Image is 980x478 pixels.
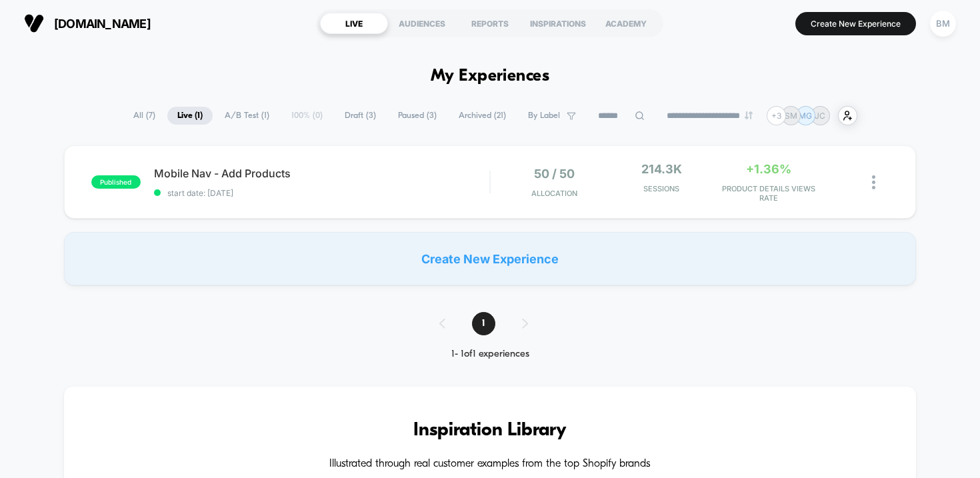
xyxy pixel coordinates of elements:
[24,13,44,33] img: Visually logo
[592,13,660,34] div: ACADEMY
[335,107,386,125] span: Draft ( 3 )
[534,167,575,181] span: 50 / 50
[154,188,490,198] span: start date: [DATE]
[795,12,916,35] button: Create New Experience
[456,13,524,34] div: REPORTS
[426,349,555,360] div: 1 - 1 of 1 experiences
[320,13,388,34] div: LIVE
[799,111,812,121] p: MG
[388,13,456,34] div: AUDIENCES
[54,17,151,31] span: [DOMAIN_NAME]
[388,107,447,125] span: Paused ( 3 )
[872,175,875,189] img: close
[930,11,956,37] div: BM
[767,106,786,125] div: + 3
[104,458,877,471] h4: Illustrated through real customer examples from the top Shopify brands
[167,107,213,125] span: Live ( 1 )
[746,162,791,176] span: +1.36%
[154,167,490,180] span: Mobile Nav - Add Products
[215,107,279,125] span: A/B Test ( 1 )
[719,184,819,203] span: PRODUCT DETAILS VIEWS RATE
[20,13,155,34] button: [DOMAIN_NAME]
[745,111,753,119] img: end
[611,184,712,193] span: Sessions
[785,111,797,121] p: SM
[64,232,917,285] div: Create New Experience
[91,175,141,189] span: published
[449,107,516,125] span: Archived ( 21 )
[431,67,550,86] h1: My Experiences
[104,420,877,441] h3: Inspiration Library
[123,107,165,125] span: All ( 7 )
[926,10,960,37] button: BM
[531,189,577,198] span: Allocation
[472,312,495,335] span: 1
[641,162,682,176] span: 214.3k
[528,111,560,121] span: By Label
[815,111,825,121] p: JC
[524,13,592,34] div: INSPIRATIONS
